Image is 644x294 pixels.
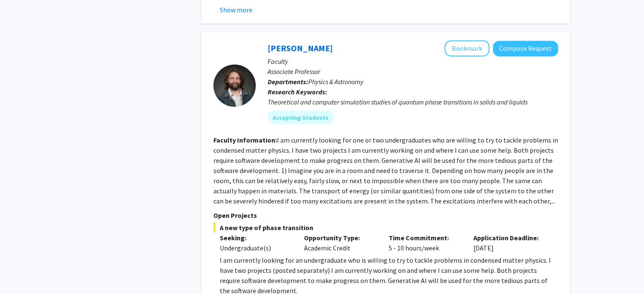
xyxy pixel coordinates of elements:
[220,5,252,15] button: Show more
[304,232,376,242] p: Opportunity Type:
[213,135,558,205] fg-read-more: I am currently looking for one or two undergraduates who are willing to try to tackle problems in...
[6,256,36,288] iframe: Chat
[473,232,545,242] p: Application Deadline:
[268,97,558,107] div: Theoretical and computer simulation studies of quantum phase transitions in solids and liquids
[389,232,461,242] p: Time Commitment:
[220,232,292,242] p: Seeking:
[493,41,558,56] button: Compose Request to Wouter Montfrooij
[308,77,363,86] span: Physics & Astronomy
[213,222,558,232] span: A new type of phase transition
[213,210,558,220] p: Open Projects
[268,43,333,53] a: [PERSON_NAME]
[268,66,558,77] p: Associate Professor
[298,232,382,253] div: Academic Credit
[268,88,327,96] b: Research Keywords:
[445,40,489,56] button: Add Wouter Montfrooij to Bookmarks
[220,242,292,253] div: Undergraduate(s)
[268,77,308,86] b: Departments:
[382,232,467,253] div: 5 - 10 hours/week
[268,110,334,124] mat-chip: Accepting Students
[213,135,277,144] b: Faculty Information:
[268,56,558,66] p: Faculty
[467,232,552,253] div: [DATE]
